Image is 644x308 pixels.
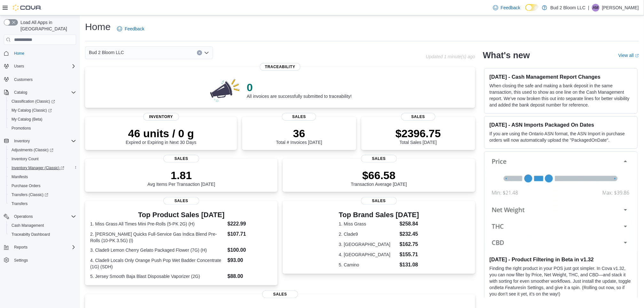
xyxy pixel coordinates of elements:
p: $66.58 [351,169,407,182]
a: My Catalog (Classic) [9,107,54,114]
a: View allExternal link [618,53,639,58]
h3: Top Brand Sales [DATE] [339,211,419,219]
dt: 3. Clade9 Lemon Cherry Gelato Packaged Flower (7G) (H) [90,247,225,253]
button: Reports [12,243,30,251]
p: 46 units / 0 g [126,127,196,140]
h3: [DATE] - Product Filtering in Beta in v1.32 [490,256,632,263]
span: Dark Mode [525,11,526,11]
dd: $107.71 [228,230,273,238]
span: Manifests [9,173,76,181]
span: Transfers (Classic) [12,192,48,197]
span: Settings [12,256,76,264]
div: Total # Invoices [DATE] [276,127,322,145]
a: Transfers (Classic) [6,190,79,199]
span: Feedback [125,26,144,32]
div: Ariel Mizrahi [592,4,600,12]
a: My Catalog (Beta) [9,115,45,123]
span: Inventory [12,137,76,145]
span: Home [14,51,24,56]
a: Feedback [114,22,147,35]
span: Cash Management [9,222,76,229]
a: Inventory Count [9,155,41,163]
span: Reports [12,243,76,251]
button: Reports [1,243,79,252]
span: Operations [14,214,33,219]
button: Purchase Orders [6,181,79,190]
span: Traceabilty Dashboard [12,232,50,237]
span: Traceability [260,63,300,71]
dd: $88.00 [228,272,273,280]
a: Customers [12,76,35,83]
a: docs [505,298,514,303]
span: Traceabilty Dashboard [9,231,76,238]
p: 36 [276,127,322,140]
a: Inventory Manager (Classic) [9,164,67,172]
span: Transfers [12,201,27,206]
span: Operations [12,213,76,220]
span: Users [14,64,24,69]
button: Home [1,49,79,58]
span: Inventory [14,138,30,144]
span: Purchase Orders [12,183,41,188]
button: Promotions [6,124,79,133]
a: Home [12,50,27,57]
img: Cova [13,4,42,11]
a: Feedback [491,1,523,14]
span: Users [12,62,76,70]
button: Clear input [197,50,202,55]
p: | [588,4,589,12]
span: Promotions [9,124,76,132]
dd: $93.00 [228,257,273,264]
div: Transaction Average [DATE] [351,169,407,187]
a: Cash Management [9,222,46,229]
a: Traceabilty Dashboard [9,231,52,238]
span: Classification (Classic) [12,99,55,104]
div: Total Sales [DATE] [396,127,441,145]
a: Purchase Orders [9,182,43,190]
button: Open list of options [204,50,209,55]
dd: $232.45 [400,230,419,238]
span: Transfers [9,200,76,208]
span: Sales [163,155,199,162]
a: Inventory Manager (Classic) [6,163,79,172]
button: Operations [1,212,79,221]
button: Users [12,62,27,70]
dt: 4. Clade9 Locals Only Orange Push Pop Wet Badder Concentrate (1G) (SDH) [90,257,225,270]
span: Transfers (Classic) [9,191,76,199]
span: Sales [262,290,298,298]
div: Expired or Expiring in Next 30 Days [126,127,196,145]
a: Manifests [9,173,30,181]
span: My Catalog (Beta) [12,117,43,122]
p: 0 [247,81,352,94]
a: Classification (Classic) [9,98,58,105]
button: Inventory Count [6,154,79,163]
dt: 2. [PERSON_NAME] Quicks Full-Service Gas Indica Blend Pre-Rolls (10-PK 3.5G) (I) [90,231,225,244]
input: Dark Mode [525,4,539,11]
dt: 4. [GEOGRAPHIC_DATA] [339,251,397,258]
p: $2396.75 [396,127,441,140]
img: 0 [208,77,242,103]
span: Reports [14,245,27,250]
button: Users [1,62,79,71]
a: Adjustments (Classic) [9,146,56,154]
p: Finding the right product in your POS just got simpler. In Cova v1.32, you can now filter by Pric... [490,265,632,297]
dd: $155.71 [400,251,419,258]
span: Classification (Classic) [9,98,76,105]
span: Home [12,49,76,57]
span: Inventory [143,113,179,121]
span: Adjustments (Classic) [12,147,53,153]
dt: 3. [GEOGRAPHIC_DATA] [339,241,397,248]
p: Bud 2 Bloom LLC [550,4,585,12]
button: Customers [1,75,79,84]
span: Inventory Manager (Classic) [12,165,64,170]
button: Catalog [1,88,79,97]
button: Inventory [12,137,32,145]
span: Load All Apps in [GEOGRAPHIC_DATA] [18,19,76,32]
h2: What's new [483,50,530,60]
button: Transfers [6,199,79,208]
a: Classification (Classic) [6,97,79,106]
button: Traceabilty Dashboard [6,230,79,239]
button: Inventory [1,137,79,146]
dt: 5. Camino [339,262,397,268]
p: Updated 1 minute(s) ago [426,54,475,59]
